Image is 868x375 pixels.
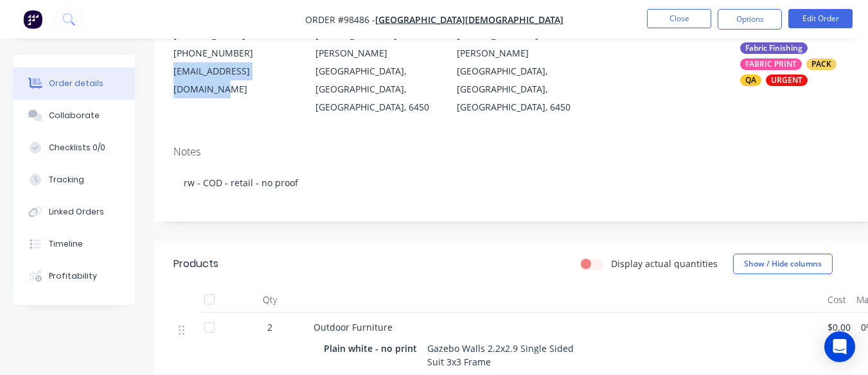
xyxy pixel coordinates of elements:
[766,74,808,86] div: URGENT
[806,58,837,70] div: PACK
[457,62,578,116] div: [GEOGRAPHIC_DATA], [GEOGRAPHIC_DATA], [GEOGRAPHIC_DATA], 6450
[740,42,808,54] div: Fabric Finishing
[315,26,437,116] div: [STREET_ADDRESS][PERSON_NAME][GEOGRAPHIC_DATA], [GEOGRAPHIC_DATA], [GEOGRAPHIC_DATA], 6450
[13,164,135,196] button: Tracking
[315,62,437,116] div: [GEOGRAPHIC_DATA], [GEOGRAPHIC_DATA], [GEOGRAPHIC_DATA], 6450
[49,206,104,218] div: Linked Orders
[49,238,83,250] div: Timeline
[422,339,579,371] div: Gazebo Walls 2.2x2.9 Single Sided Suit 3x3 Frame
[173,256,218,272] div: Products
[173,44,295,62] div: [PHONE_NUMBER]
[13,228,135,260] button: Timeline
[13,67,135,100] button: Order details
[314,321,393,333] span: Outdoor Furniture
[13,100,135,132] button: Collaborate
[740,58,802,70] div: FABRIC PRINT
[611,257,718,270] label: Display actual quantities
[173,62,295,98] div: [EMAIL_ADDRESS][DOMAIN_NAME]
[822,287,851,313] div: Cost
[49,110,100,121] div: Collaborate
[824,331,855,362] div: Open Intercom Messenger
[231,287,308,313] div: Qty
[23,10,42,29] img: Factory
[173,163,862,202] div: rw - COD - retail - no proof
[457,26,578,62] div: [STREET_ADDRESS][PERSON_NAME]
[305,13,375,26] span: Order #98486 -
[49,174,84,186] div: Tracking
[173,146,862,158] div: Notes
[13,260,135,292] button: Profitability
[733,254,833,274] button: Show / Hide columns
[457,26,578,116] div: [STREET_ADDRESS][PERSON_NAME][GEOGRAPHIC_DATA], [GEOGRAPHIC_DATA], [GEOGRAPHIC_DATA], 6450
[788,9,853,28] button: Edit Order
[828,320,851,334] span: $0.00
[49,78,103,89] div: Order details
[49,142,105,153] div: Checklists 0/0
[324,339,422,358] div: Plain white - no print
[740,74,761,86] div: QA
[173,26,295,98] div: [PERSON_NAME][PHONE_NUMBER][EMAIL_ADDRESS][DOMAIN_NAME]
[375,13,563,26] a: [GEOGRAPHIC_DATA][DEMOGRAPHIC_DATA]
[718,9,782,30] button: Options
[267,320,272,334] span: 2
[315,26,437,62] div: [STREET_ADDRESS][PERSON_NAME]
[49,270,97,282] div: Profitability
[647,9,711,28] button: Close
[13,132,135,164] button: Checklists 0/0
[13,196,135,228] button: Linked Orders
